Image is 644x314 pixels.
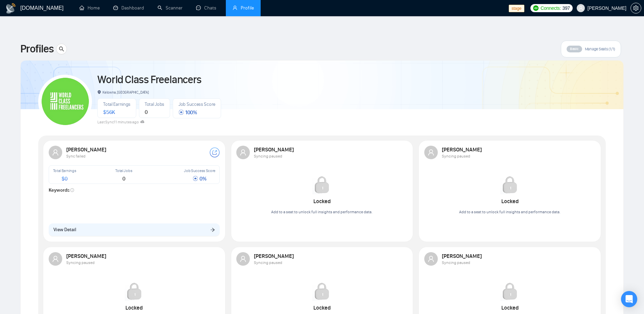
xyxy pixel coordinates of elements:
[184,168,215,173] span: Job Success Score
[178,101,215,107] span: Job Success Score
[233,5,237,10] span: user
[125,305,143,311] strong: Locked
[541,4,561,12] span: Connects:
[53,168,76,173] span: Total Earnings
[254,260,282,265] span: Syncing paused
[103,109,115,115] span: $ 56K
[500,282,519,301] img: Locked
[125,282,144,301] img: Locked
[20,41,53,57] span: Profiles
[79,5,100,11] a: homeHome
[459,210,560,214] span: Add to a seat to unlock full insights and performance data.
[97,90,149,95] span: Kelowna, [GEOGRAPHIC_DATA]
[113,5,144,11] a: dashboardDashboard
[254,253,295,259] strong: [PERSON_NAME]
[254,146,295,153] strong: [PERSON_NAME]
[240,149,246,156] span: user
[5,3,16,14] img: logo
[66,154,86,159] span: Sync failed
[442,253,483,259] strong: [PERSON_NAME]
[254,154,282,159] span: Syncing paused
[97,120,144,124] span: Last Sync 11 minutes ago
[501,305,519,311] strong: Locked
[49,223,220,236] button: View Detailarrow-right
[66,146,107,153] strong: [PERSON_NAME]
[271,210,373,214] span: Add to a seat to unlock full insights and performance data.
[193,175,206,182] span: 0 %
[70,188,74,192] span: info-circle
[97,90,101,94] span: environment
[578,6,583,10] span: user
[56,46,67,52] span: search
[442,154,470,159] span: Syncing paused
[621,291,637,307] div: Open Intercom Messenger
[103,101,130,107] span: Total Earnings
[145,109,148,115] span: 0
[562,4,570,12] span: 397
[428,256,434,262] span: user
[196,5,219,11] a: messageChats
[241,5,254,11] span: Profile
[313,305,331,311] strong: Locked
[52,149,59,156] span: user
[630,3,641,14] button: setting
[312,175,331,194] img: Locked
[97,73,201,86] a: World Class Freelancers
[442,260,470,265] span: Syncing paused
[122,175,125,182] span: 0
[585,46,615,52] span: Manage Seats (1/1)
[53,226,76,234] span: View Detail
[42,78,89,125] img: World Class Freelancers
[52,256,59,262] span: user
[115,168,132,173] span: Total Jobs
[240,256,246,262] span: user
[210,227,215,232] span: arrow-right
[49,187,74,193] strong: Keywords
[428,149,434,156] span: user
[442,146,483,153] strong: [PERSON_NAME]
[312,282,331,301] img: Locked
[533,5,539,11] img: upwork-logo.png
[66,260,95,265] span: Syncing paused
[313,198,331,204] strong: Locked
[509,5,524,12] span: stage
[501,198,519,204] strong: Locked
[56,44,67,54] button: search
[66,253,107,259] strong: [PERSON_NAME]
[630,5,641,11] a: setting
[62,175,67,182] span: $ 0
[158,5,183,11] a: searchScanner
[500,175,519,194] img: Locked
[178,109,197,116] span: 100 %
[145,101,164,107] span: Total Jobs
[570,47,579,51] span: Basic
